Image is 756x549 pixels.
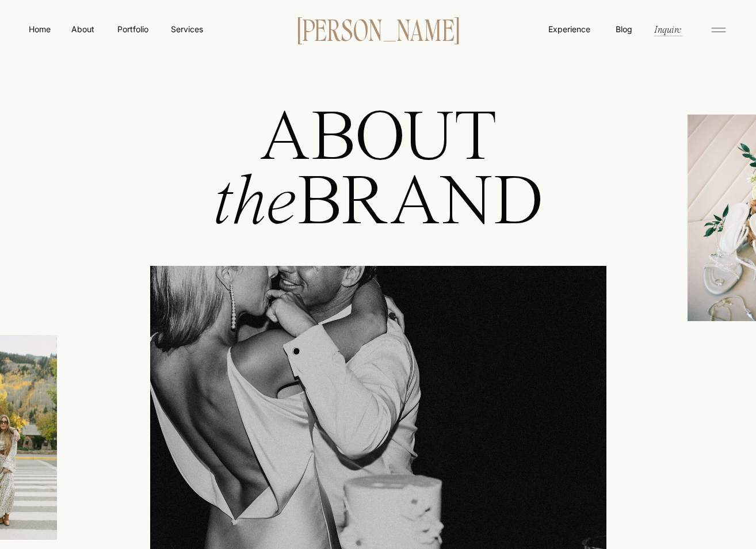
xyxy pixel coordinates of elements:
a: Inquire [653,22,682,36]
a: Home [26,23,53,35]
a: Experience [547,23,591,35]
a: [PERSON_NAME] [279,17,477,41]
a: Services [170,23,204,35]
a: Blog [613,23,635,35]
a: Portfolio [112,23,153,35]
h1: ABOUT BRAND [170,108,586,279]
a: About [70,23,96,35]
i: the [212,169,297,240]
